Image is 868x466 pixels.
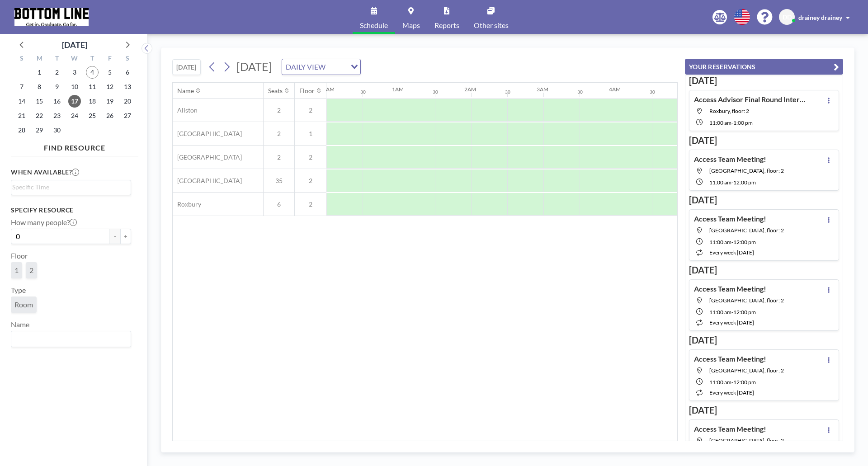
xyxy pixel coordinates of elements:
[51,80,63,93] span: Tuesday, September 9, 2025
[577,89,583,95] div: 30
[66,53,84,65] div: W
[360,22,388,29] span: Schedule
[328,61,345,73] input: Search for option
[689,75,839,86] h3: [DATE]
[62,38,87,51] div: [DATE]
[109,229,120,244] button: -
[33,109,46,122] span: Monday, September 22, 2025
[12,182,126,192] input: Search for option
[392,86,404,93] div: 1AM
[609,86,621,93] div: 4AM
[12,333,126,345] input: Search for option
[505,89,510,95] div: 30
[11,180,131,194] div: Search for option
[173,153,242,161] span: [GEOGRAPHIC_DATA]
[731,239,733,245] span: -
[709,319,754,326] span: every week [DATE]
[709,297,784,304] span: Mission Hill, floor: 2
[120,229,131,244] button: +
[731,379,733,386] span: -
[11,140,138,152] h4: FIND RESOURCE
[104,109,116,122] span: Friday, September 26, 2025
[650,89,655,95] div: 30
[68,80,81,93] span: Wednesday, September 10, 2025
[86,95,99,108] span: Thursday, September 18, 2025
[264,177,294,185] span: 35
[51,109,63,122] span: Tuesday, September 23, 2025
[104,66,116,79] span: Friday, September 5, 2025
[13,53,31,65] div: S
[264,153,294,161] span: 2
[104,95,116,108] span: Friday, September 19, 2025
[282,59,360,75] div: Search for option
[86,66,99,79] span: Thursday, September 4, 2025
[29,266,33,275] span: 2
[709,367,784,374] span: Mission Hill, floor: 2
[177,87,194,95] div: Name
[264,200,294,208] span: 6
[731,119,733,126] span: -
[86,109,99,122] span: Thursday, September 25, 2025
[121,95,134,108] span: Saturday, September 20, 2025
[709,249,754,256] span: every week [DATE]
[709,437,784,444] span: Mission Hill, floor: 2
[694,424,766,433] h4: Access Team Meeting!
[118,53,136,65] div: S
[15,124,28,137] span: Sunday, September 28, 2025
[694,95,807,104] h4: Access Advisor Final Round Interviews
[172,59,201,75] button: [DATE]
[173,177,242,185] span: [GEOGRAPHIC_DATA]
[694,284,766,293] h4: Access Team Meeting!
[14,266,19,275] span: 1
[295,106,326,114] span: 2
[14,300,33,309] span: Room
[33,95,46,108] span: Monday, September 15, 2025
[173,130,242,138] span: [GEOGRAPHIC_DATA]
[295,130,326,138] span: 1
[295,153,326,161] span: 2
[104,80,116,93] span: Friday, September 12, 2025
[11,206,131,214] h3: Specify resource
[694,214,766,223] h4: Access Team Meeting!
[51,95,63,108] span: Tuesday, September 16, 2025
[783,13,792,21] span: DD
[464,86,476,93] div: 2AM
[86,80,99,93] span: Thursday, September 11, 2025
[295,177,326,185] span: 2
[11,218,77,227] label: How many people?
[121,80,134,93] span: Saturday, September 13, 2025
[709,179,731,186] span: 11:00 AM
[68,95,81,108] span: Wednesday, September 17, 2025
[694,155,766,164] h4: Access Team Meeting!
[685,59,843,75] button: YOUR RESERVATIONS
[15,95,28,108] span: Sunday, September 14, 2025
[33,80,46,93] span: Monday, September 8, 2025
[733,309,756,315] span: 12:00 PM
[15,109,28,122] span: Sunday, September 21, 2025
[33,66,46,79] span: Monday, September 1, 2025
[474,22,509,29] span: Other sites
[299,87,315,95] div: Floor
[689,135,839,146] h3: [DATE]
[709,167,784,174] span: Mission Hill, floor: 2
[434,22,459,29] span: Reports
[709,227,784,234] span: Mission Hill, floor: 2
[173,106,198,114] span: Allston
[689,334,839,346] h3: [DATE]
[537,86,548,93] div: 3AM
[284,61,327,73] span: DAILY VIEW
[798,14,842,21] span: drainey drainey
[268,87,283,95] div: Seats
[320,86,335,93] div: 12AM
[694,354,766,363] h4: Access Team Meeting!
[402,22,420,29] span: Maps
[14,8,89,26] img: organization-logo
[11,251,28,260] label: Floor
[731,179,733,186] span: -
[15,80,28,93] span: Sunday, September 7, 2025
[101,53,118,65] div: F
[264,106,294,114] span: 2
[68,66,81,79] span: Wednesday, September 3, 2025
[236,60,272,73] span: [DATE]
[360,89,366,95] div: 30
